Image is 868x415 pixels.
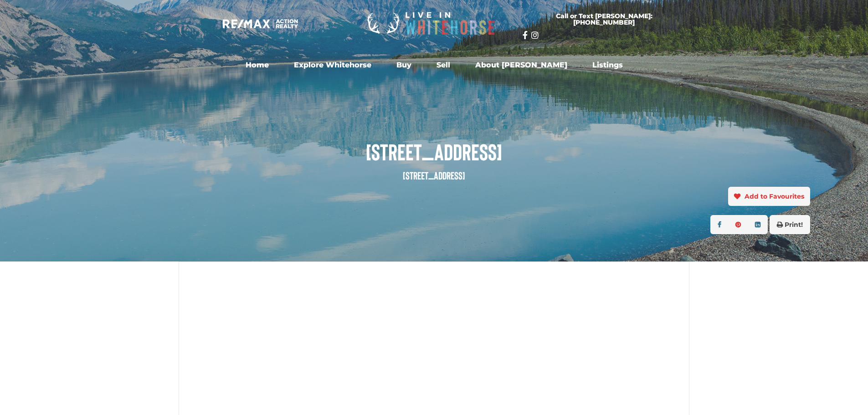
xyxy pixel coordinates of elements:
[403,169,465,182] small: [STREET_ADDRESS]
[770,215,810,234] button: Print!
[468,56,574,74] a: About [PERSON_NAME]
[785,220,803,229] strong: Print!
[430,56,457,74] a: Sell
[586,56,630,74] a: Listings
[58,139,810,164] span: [STREET_ADDRESS]
[184,56,685,74] nav: Menu
[390,56,418,74] a: Buy
[728,187,810,206] button: Add to Favourites
[239,56,276,74] a: Home
[534,13,675,26] span: Call or Text [PERSON_NAME]: [PHONE_NUMBER]
[287,56,378,74] a: Explore Whitehorse
[745,192,804,200] strong: Add to Favourites
[523,7,686,31] a: Call or Text [PERSON_NAME]: [PHONE_NUMBER]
